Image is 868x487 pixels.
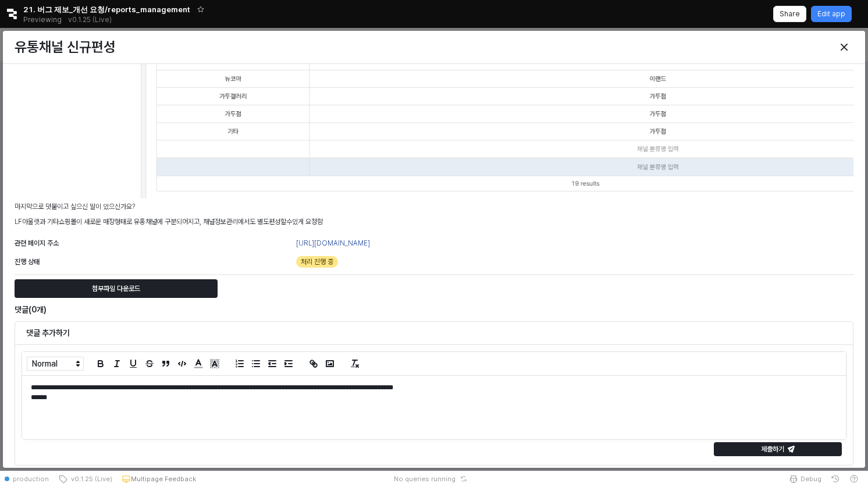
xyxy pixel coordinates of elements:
span: 21. 버그 제보_개선 요청/reports_management [23,3,190,15]
span: v0.1.25 (Live) [67,474,112,484]
span: No queries running [394,474,456,484]
button: Help [845,471,863,487]
button: Reset app state [458,475,469,482]
p: v0.1.25 (Live) [68,15,112,24]
p: Multipage Feedback [131,474,196,484]
button: 제출하기 [714,442,842,456]
p: Share [780,9,800,19]
h6: 댓글(0개) [15,304,571,315]
button: 첨부파일 다운로드 [15,279,218,298]
div: Previewing v0.1.25 (Live) [23,12,118,28]
h3: 유통채널 신규편성 [15,39,642,55]
span: Previewing [23,14,62,26]
button: Close [835,38,853,56]
button: Multipage Feedback [117,471,201,487]
span: 관련 페이지 주소 [15,239,59,247]
p: 첨부파일 다운로드 [92,284,140,293]
button: Add app to favorites [195,3,207,15]
p: Edit app [817,9,845,19]
button: Debug [784,471,826,487]
span: 처리 진행 중 [301,256,333,268]
p: 제출하기 [761,445,784,454]
button: Releases and History [62,12,118,28]
span: 진행 상태 [15,258,40,266]
button: History [826,471,845,487]
button: v0.1.25 (Live) [54,471,117,487]
h6: 댓글 추가하기 [26,328,842,338]
span: Debug [801,474,821,484]
a: [URL][DOMAIN_NAME] [296,239,370,247]
button: Share app [773,6,806,22]
span: production [13,474,49,484]
p: LF아울렛과 기타쇼핑몰이 새로운 매장형태로 유통채널에 구분되어지고, 채널정보관리에서도 별도편성할수있게 요청함 [15,216,853,227]
button: Edit app [811,6,852,22]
